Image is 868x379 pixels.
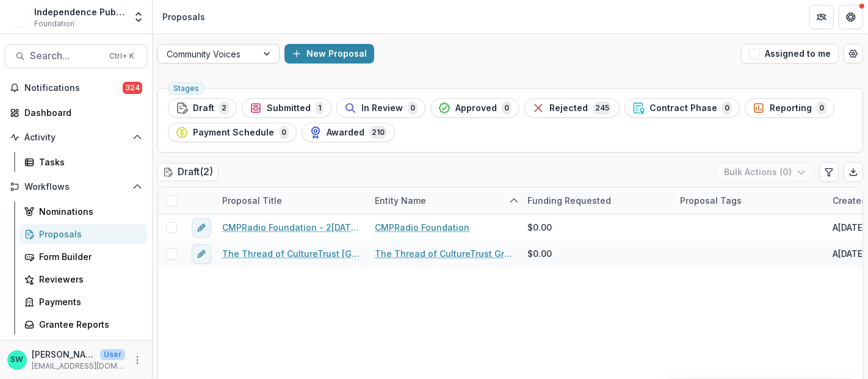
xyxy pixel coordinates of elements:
[375,221,469,234] a: CMPRadio Foundation
[10,7,29,27] img: Independence Public Media Foundation
[809,5,834,29] button: Partners
[100,349,125,360] p: User
[30,50,102,62] span: Search...
[168,123,297,142] button: Payment Schedule0
[284,44,374,63] button: New Proposal
[222,221,360,234] a: CMPRadio Foundation - 2[DATE] - 2[DATE] Community Voices Application
[770,103,812,114] span: Reporting
[375,247,513,260] a: The Thread of CultureTrust Greater [GEOGRAPHIC_DATA]
[123,82,142,94] span: 324
[5,339,147,359] button: Open Documents
[673,194,749,207] div: Proposal Tags
[5,177,147,197] button: Open Workflows
[39,156,137,168] div: Tasks
[20,152,147,172] a: Tasks
[162,10,205,23] div: Proposals
[215,187,367,214] div: Proposal Title
[11,356,24,364] div: Sherella WIlliams
[267,103,311,114] span: Submitted
[336,98,425,118] button: In Review0
[817,101,826,115] span: 0
[20,224,147,244] a: Proposals
[193,128,274,138] span: Payment Schedule
[624,98,740,118] button: Contract Phase0
[369,126,387,139] span: 210
[593,101,612,115] span: 245
[649,103,717,114] span: Contract Phase
[222,247,360,260] a: The Thread of CultureTrust [GEOGRAPHIC_DATA] - 2[DATE] - 2[DATE] Community Voices Application
[5,103,147,123] a: Dashboard
[327,128,364,138] span: Awarded
[367,187,520,214] div: Entity Name
[24,106,137,119] div: Dashboard
[20,314,147,334] a: Grantee Reports
[833,221,866,234] div: A[DATE]
[39,228,137,240] div: Proposals
[192,244,211,264] button: edit
[819,162,839,182] button: Edit table settings
[20,292,147,312] a: Payments
[39,250,137,263] div: Form Builder
[168,98,237,118] button: Draft2
[157,8,210,26] nav: breadcrumb
[39,273,137,286] div: Reviewers
[34,5,125,18] div: Independence Public Media Foundation
[34,18,74,29] span: Foundation
[455,103,497,114] span: Approved
[5,44,147,68] button: Search...
[367,194,433,207] div: Entity Name
[673,187,825,214] div: Proposal Tags
[215,194,289,207] div: Proposal Title
[833,247,866,260] div: A[DATE]
[5,128,147,147] button: Open Activity
[219,101,229,115] span: 2
[361,103,403,114] span: In Review
[130,353,145,367] button: More
[157,163,219,181] h2: Draft ( 2 )
[32,361,125,372] p: [EMAIL_ADDRESS][DOMAIN_NAME]
[107,49,137,63] div: Ctrl + K
[20,247,147,267] a: Form Builder
[745,98,834,118] button: Reporting0
[741,44,839,63] button: Assigned to me
[722,101,732,115] span: 0
[24,83,123,93] span: Notifications
[844,44,863,63] button: Open table manager
[524,98,620,118] button: Rejected245
[39,295,137,308] div: Payments
[502,101,512,115] span: 0
[302,123,395,142] button: Awarded210
[520,187,673,214] div: Funding Requested
[716,162,814,182] button: Bulk Actions (0)
[193,103,214,114] span: Draft
[20,201,147,222] a: Nominations
[192,218,211,237] button: edit
[549,103,588,114] span: Rejected
[32,348,95,361] p: [PERSON_NAME]
[844,162,863,182] button: Export table data
[527,221,552,234] span: $0.00
[279,126,289,139] span: 0
[520,194,618,207] div: Funding Requested
[408,101,418,115] span: 0
[839,5,863,29] button: Get Help
[24,182,128,192] span: Workflows
[5,78,147,98] button: Notifications324
[24,132,128,143] span: Activity
[39,318,137,331] div: Grantee Reports
[527,247,552,260] span: $0.00
[316,101,324,115] span: 1
[130,5,147,29] button: Open entity switcher
[173,84,199,93] span: Stages
[39,205,137,218] div: Nominations
[430,98,519,118] button: Approved0
[242,98,331,118] button: Submitted1
[20,269,147,289] a: Reviewers
[509,196,519,206] svg: sorted ascending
